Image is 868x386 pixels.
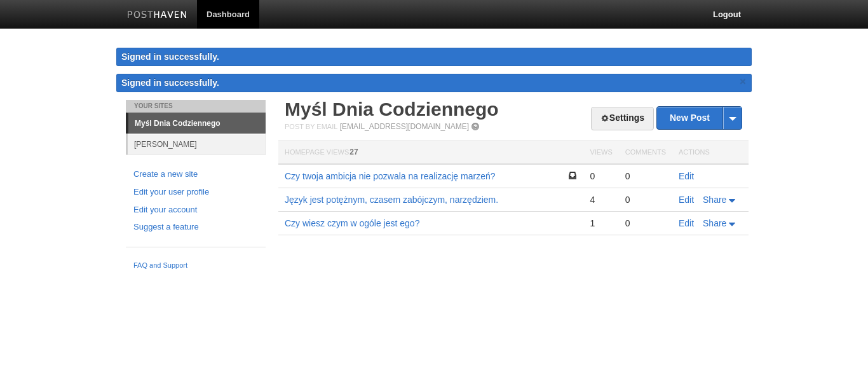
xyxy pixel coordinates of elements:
[340,122,469,131] a: [EMAIL_ADDRESS][DOMAIN_NAME]
[116,48,752,66] div: Signed in successfully.
[126,100,266,113] li: Your Sites
[285,171,496,181] a: Czy twoja ambicja nie pozwala na realizację marzeń?
[133,221,258,234] a: Suggest a feature
[619,141,672,165] th: Comments
[285,99,499,120] a: Myśl Dnia Codziennego
[590,217,612,229] div: 1
[285,123,337,130] span: Post by Email
[657,107,742,129] a: New Post
[591,107,654,130] a: Settings
[285,218,419,228] a: Czy wiesz czym w ogóle jest ego?
[128,113,266,134] a: Myśl Dnia Codziennego
[583,141,618,165] th: Views
[590,170,612,182] div: 0
[133,260,258,272] a: FAQ and Support
[672,141,749,165] th: Actions
[625,217,666,229] div: 0
[128,134,266,155] a: [PERSON_NAME]
[285,195,498,205] a: Język jest potężnym, czasem zabójczym, narzędziem.
[127,11,187,20] img: Posthaven-bar
[625,194,666,205] div: 0
[133,186,258,199] a: Edit your user profile
[121,78,219,88] span: Signed in successfully.
[679,171,694,181] a: Edit
[590,194,612,205] div: 4
[133,168,258,181] a: Create a new site
[703,195,726,205] span: Share
[737,74,749,90] a: ×
[679,195,694,205] a: Edit
[703,218,726,228] span: Share
[133,203,258,217] a: Edit your account
[625,170,666,182] div: 0
[349,148,358,156] span: 27
[679,218,694,228] a: Edit
[278,141,583,165] th: Homepage Views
